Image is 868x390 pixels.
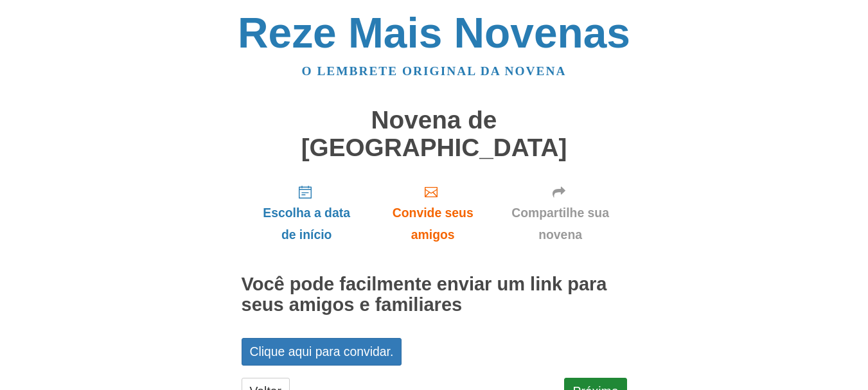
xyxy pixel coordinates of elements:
font: Convide seus amigos [393,206,474,242]
font: Novena de [GEOGRAPHIC_DATA] [301,106,567,161]
font: Compartilhe sua novena [511,206,609,242]
a: Reze Mais Novenas [238,9,630,57]
a: Compartilhe sua novena [494,174,627,253]
a: Escolha a data de início [242,174,372,253]
a: Convide seus amigos [372,174,494,253]
a: O lembrete original da novena [302,64,567,78]
font: Clique aqui para convidar. [250,345,394,359]
a: Clique aqui para convidar. [242,338,402,365]
font: Você pode facilmente enviar um link para seus amigos e familiares [242,274,607,315]
font: Escolha a data de início [263,206,350,242]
